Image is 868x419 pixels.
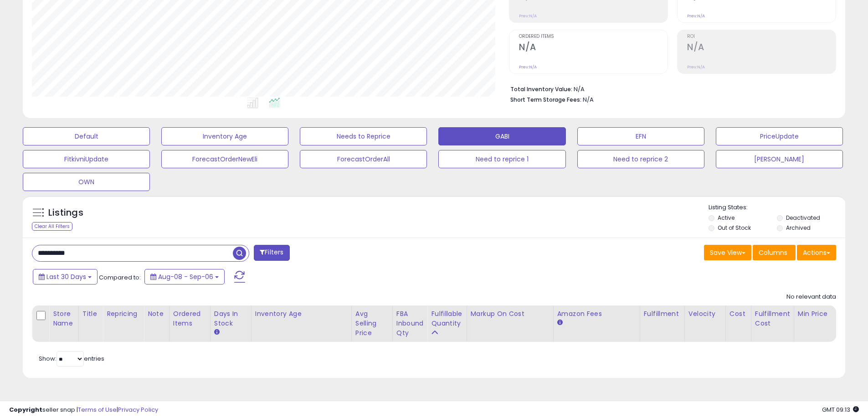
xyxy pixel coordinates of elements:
div: FBA inbound Qty [396,309,424,338]
div: Velocity [688,309,722,319]
a: Terms of Use [78,405,117,414]
small: Days In Stock. [214,328,220,336]
span: Show: entries [39,354,104,363]
div: Min Price [798,309,845,319]
h2: N/A [519,42,668,54]
button: ForecastOrderNewEli [161,150,288,168]
button: Needs to Reprice [300,127,427,145]
div: Store Name [53,309,75,328]
button: Aug-08 - Sep-06 [144,269,225,285]
div: Days In Stock [214,309,247,328]
div: Fulfillment Cost [755,309,790,328]
b: Total Inventory Value: [510,85,572,93]
button: [PERSON_NAME] [716,150,843,168]
button: Last 30 Days [33,269,98,285]
button: Save View [704,245,751,260]
h2: N/A [687,42,836,54]
small: Prev: N/A [519,64,537,70]
small: Amazon Fees. [557,319,563,327]
div: Avg Selling Price [355,309,389,338]
button: PriceUpdate [716,127,843,145]
b: Short Term Storage Fees: [510,96,581,103]
label: Deactivated [786,214,820,222]
button: Need to reprice 1 [438,150,565,168]
span: Last 30 Days [46,272,86,281]
button: EFN [577,127,704,145]
div: Markup on Cost [471,309,550,319]
a: Privacy Policy [118,405,158,414]
div: Fulfillable Quantity [431,309,462,328]
p: Listing States: [709,203,845,212]
button: OWN [23,173,150,191]
span: Compared to: [99,273,141,282]
span: N/A [583,95,594,104]
div: Clear All Filters [32,222,72,231]
span: Columns [759,248,787,257]
strong: Copyright [9,405,42,414]
li: N/A [510,83,829,94]
label: Out of Stock [718,224,751,232]
div: seller snap | | [9,406,158,414]
button: GABI [438,127,565,145]
button: Default [23,127,150,145]
small: Prev: N/A [687,64,705,70]
span: ROI [687,34,836,39]
button: FitkivniUpdate [23,150,150,168]
button: Actions [797,245,836,260]
button: Need to reprice 2 [577,150,704,168]
div: No relevant data [786,293,836,301]
th: The percentage added to the cost of goods (COGS) that forms the calculator for Min & Max prices. [467,305,553,342]
label: Archived [786,224,811,232]
div: Fulfillment [644,309,681,319]
div: Note [148,309,165,319]
span: Ordered Items [519,34,668,39]
span: 2025-10-7 09:13 GMT [822,405,859,414]
div: Ordered Items [173,309,206,328]
label: Active [718,214,734,222]
button: Filters [254,245,289,261]
div: Inventory Age [255,309,348,319]
div: Repricing [107,309,140,319]
div: Cost [729,309,747,319]
button: Columns [753,245,796,260]
h5: Listings [48,207,83,219]
button: Inventory Age [161,127,288,145]
small: Prev: N/A [519,13,537,19]
div: Amazon Fees [557,309,636,319]
div: Title [82,309,99,319]
span: Aug-08 - Sep-06 [158,272,213,281]
button: ForecastOrderAll [300,150,427,168]
small: Prev: N/A [687,13,705,19]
